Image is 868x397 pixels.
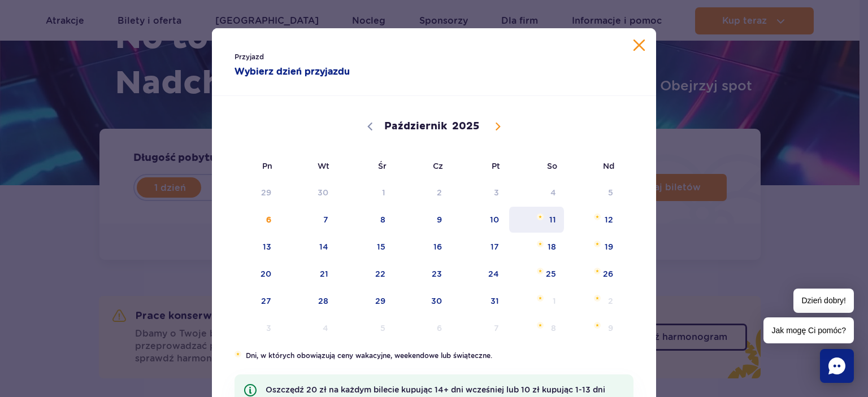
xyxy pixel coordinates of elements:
span: Nd [565,153,622,179]
span: Październik 26, 2025 [565,261,622,287]
span: Przyjazd [235,51,411,63]
span: Listopad 8, 2025 [508,315,565,341]
span: Śr [337,153,394,179]
span: Październik 11, 2025 [508,207,565,233]
span: Październik 29, 2025 [337,288,394,314]
span: Październik 21, 2025 [280,261,337,287]
span: Październik 15, 2025 [337,234,394,260]
span: Dzień dobry! [793,289,854,313]
span: Październik 25, 2025 [508,261,565,287]
span: Październik 27, 2025 [223,288,280,314]
span: Październik 6, 2025 [223,207,280,233]
span: Listopad 3, 2025 [223,315,280,341]
span: Pn [223,153,280,179]
span: Listopad 4, 2025 [280,315,337,341]
span: Październik 16, 2025 [394,234,452,260]
span: Wrzesień 30, 2025 [280,180,337,206]
span: Październik 10, 2025 [451,207,508,233]
span: Październik 4, 2025 [508,180,565,206]
span: Październik 13, 2025 [223,234,280,260]
span: Październik 3, 2025 [451,180,508,206]
span: Październik 5, 2025 [565,180,622,206]
span: Październik 9, 2025 [394,207,452,233]
span: So [508,153,565,179]
span: Listopad 7, 2025 [451,315,508,341]
span: Pt [451,153,508,179]
span: Październik 14, 2025 [280,234,337,260]
span: Październik 1, 2025 [337,180,394,206]
span: Cz [394,153,452,179]
span: Październik 12, 2025 [565,207,622,233]
button: Zamknij kalendarz [633,40,645,51]
span: Październik 18, 2025 [508,234,565,260]
span: Październik 24, 2025 [451,261,508,287]
span: Październik 30, 2025 [394,288,452,314]
span: Październik 22, 2025 [337,261,394,287]
span: Październik 7, 2025 [280,207,337,233]
span: Wrzesień 29, 2025 [223,180,280,206]
span: Październik 23, 2025 [394,261,452,287]
span: Listopad 2, 2025 [565,288,622,314]
span: Listopad 5, 2025 [337,315,394,341]
span: Październik 2, 2025 [394,180,452,206]
span: Listopad 9, 2025 [565,315,622,341]
span: Październik 31, 2025 [451,288,508,314]
strong: Wybierz dzień przyjazdu [235,65,411,78]
span: Listopad 6, 2025 [394,315,452,341]
div: Chat [820,349,854,383]
span: Listopad 1, 2025 [508,288,565,314]
span: Październik 20, 2025 [223,261,280,287]
span: Październik 28, 2025 [280,288,337,314]
span: Październik 8, 2025 [337,207,394,233]
li: Dni, w których obowiązują ceny wakacyjne, weekendowe lub świąteczne. [235,351,633,361]
span: Październik 19, 2025 [565,234,622,260]
span: Październik 17, 2025 [451,234,508,260]
span: Wt [280,153,337,179]
span: Jak mogę Ci pomóc? [763,317,854,343]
